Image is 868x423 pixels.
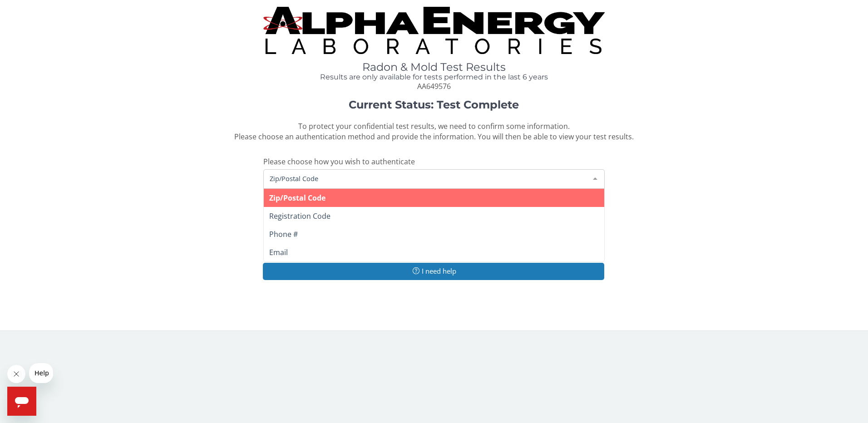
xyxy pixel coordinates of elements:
h1: Radon & Mold Test Results [263,61,605,73]
img: TightCrop.jpg [263,7,605,54]
button: I need help [263,263,605,280]
span: Phone # [269,229,298,239]
iframe: Button to launch messaging window [7,387,36,416]
strong: Current Status: Test Complete [349,98,519,111]
h4: Results are only available for tests performed in the last 6 years [263,73,605,81]
span: Email [269,247,288,257]
span: Zip/Postal Code [269,193,325,203]
span: Please choose how you wish to authenticate [263,157,415,167]
iframe: Close message [7,365,25,383]
span: Zip/Postal Code [267,173,587,183]
span: AA649576 [417,81,451,91]
span: To protect your confidential test results, we need to confirm some information. Please choose an ... [234,121,634,142]
span: Registration Code [269,211,330,221]
iframe: Message from company [29,363,53,383]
